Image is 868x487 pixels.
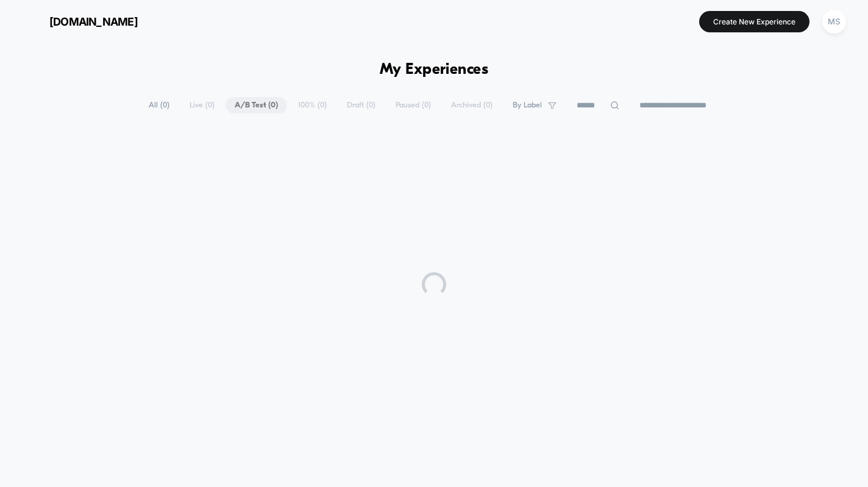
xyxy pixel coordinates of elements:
[699,11,809,32] button: Create New Experience
[819,9,850,34] button: MS
[140,97,179,114] span: All ( 0 )
[380,61,489,79] h1: My Experiences
[822,10,846,34] div: MS
[18,12,141,31] button: [DOMAIN_NAME]
[49,15,138,28] span: [DOMAIN_NAME]
[513,101,542,110] span: By Label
